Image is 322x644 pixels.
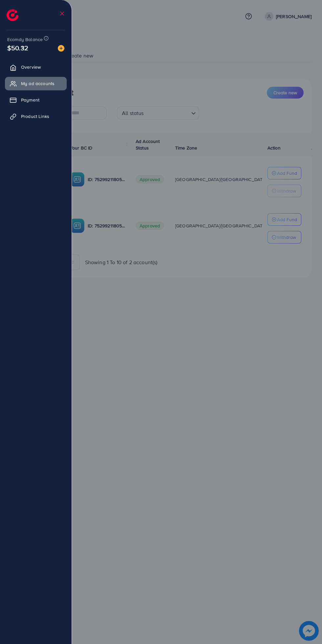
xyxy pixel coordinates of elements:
[5,93,67,106] a: Payment
[21,113,49,120] span: Product Links
[58,45,64,52] img: image
[5,77,67,90] a: My ad accounts
[7,43,28,53] span: $50.32
[21,80,55,87] span: My ad accounts
[7,36,43,43] span: Ecomdy Balance
[5,60,67,74] a: Overview
[5,110,67,123] a: Product Links
[21,64,41,70] span: Overview
[7,9,18,21] img: logo
[21,97,39,103] span: Payment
